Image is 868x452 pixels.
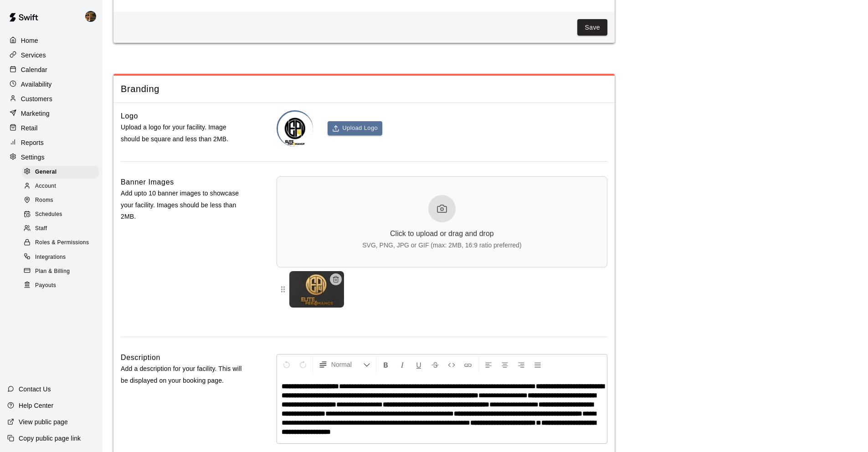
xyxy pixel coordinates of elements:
img: Banner 1 [289,271,344,308]
button: Format Underline [411,356,426,373]
h6: Banner Images [121,176,174,188]
p: Retail [21,123,38,133]
button: Left Align [481,356,496,373]
button: Format Italics [395,356,410,373]
span: Integrations [35,253,66,262]
p: Upload a logo for your facility. Image should be square and less than 2MB. [121,122,247,144]
a: Rooms [22,194,103,208]
p: Services [21,51,46,60]
p: Settings [21,153,45,162]
a: Settings [7,150,95,164]
p: Help Center [19,401,53,410]
div: General [22,166,99,179]
div: Click to upload or drag and drop [390,230,494,238]
img: Francisco Gracesqui [85,11,96,22]
button: Justify Align [530,356,545,373]
a: Retail [7,121,95,135]
a: Roles & Permissions [22,236,103,250]
button: Format Strikethrough [427,356,443,373]
a: Services [7,48,95,62]
p: Contact Us [19,385,51,394]
span: Staff [35,224,47,233]
button: Save [577,19,607,36]
span: Schedules [35,210,62,219]
img: Elite Per4mance Sport Center logo [278,112,313,147]
p: Reports [21,138,44,147]
span: Normal [331,360,363,369]
button: Upload Logo [328,121,382,135]
div: Integrations [22,251,99,264]
a: Marketing [7,107,95,120]
div: Account [22,180,99,193]
p: Marketing [21,109,50,118]
button: Formatting Options [315,356,374,373]
a: Integrations [22,250,103,264]
p: Availability [21,80,52,89]
div: Staff [22,222,99,235]
button: Format Bold [378,356,394,373]
a: Plan & Billing [22,264,103,278]
div: Roles & Permissions [22,236,99,249]
p: Add a description for your facility. This will be displayed on your booking page. [121,363,247,386]
div: Plan & Billing [22,265,99,278]
p: Customers [21,94,52,103]
p: Copy public page link [19,434,81,443]
h6: Description [121,352,160,364]
a: Calendar [7,63,95,77]
div: Payouts [22,279,99,292]
span: General [35,168,57,177]
div: Francisco Gracesqui [83,7,103,26]
a: Reports [7,136,95,149]
span: Account [35,182,56,191]
p: View public page [19,417,68,426]
div: SVG, PNG, JPG or GIF (max: 2MB, 16:9 ratio preferred) [362,241,521,249]
span: Rooms [35,196,53,205]
div: Rooms [22,194,99,207]
button: Redo [295,356,311,373]
p: Home [21,36,38,45]
a: Availability [7,77,95,91]
span: Payouts [35,281,56,290]
a: Customers [7,92,95,106]
a: Payouts [22,278,103,293]
div: Schedules [22,208,99,221]
h6: Logo [121,110,138,122]
a: Account [22,179,103,193]
p: Add upto 10 banner images to showcase your facility. Images should be less than 2MB. [121,188,247,222]
span: Plan & Billing [35,267,70,276]
span: Roles & Permissions [35,238,89,247]
span: Branding [121,83,607,95]
a: General [22,165,103,179]
a: Staff [22,222,103,236]
p: Calendar [21,65,47,74]
button: Center Align [497,356,513,373]
button: Undo [279,356,294,373]
button: Insert Link [460,356,476,373]
button: Insert Code [444,356,459,373]
button: Right Align [514,356,529,373]
a: Home [7,34,95,47]
a: Schedules [22,208,103,222]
